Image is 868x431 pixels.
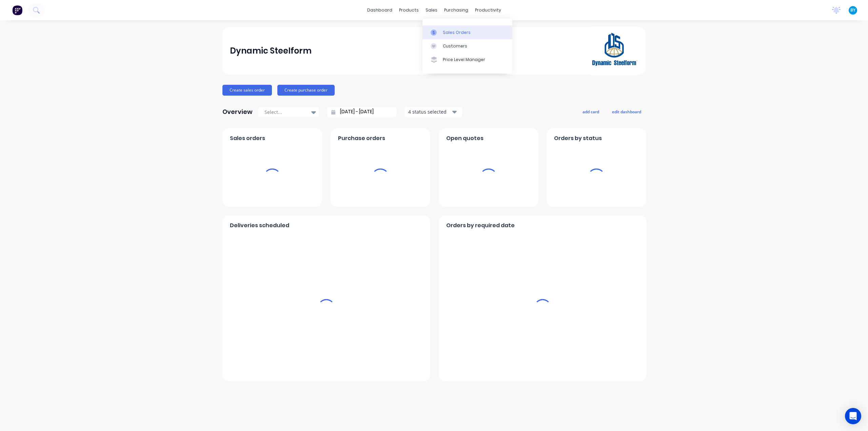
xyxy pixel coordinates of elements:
[446,221,515,230] span: Orders by required date
[396,5,422,15] div: products
[608,107,646,116] button: edit dashboard
[422,53,512,66] a: Price Level Manager
[441,5,472,15] div: purchasing
[405,107,462,117] button: 4 status selected
[422,39,512,53] a: Customers
[230,44,312,58] div: Dynamic Steelform
[277,85,335,96] button: Create purchase order
[222,105,253,119] div: Overview
[554,134,602,142] span: Orders by status
[230,134,265,142] span: Sales orders
[338,134,385,142] span: Purchase orders
[408,108,451,115] div: 4 status selected
[12,5,22,15] img: Factory
[443,30,471,36] div: Sales Orders
[222,85,272,96] button: Create sales order
[422,5,441,15] div: sales
[443,43,467,49] div: Customers
[850,7,855,13] span: BY
[364,5,396,15] a: dashboard
[422,25,512,39] a: Sales Orders
[230,221,289,230] span: Deliveries scheduled
[443,57,485,63] div: Price Level Manager
[446,134,484,142] span: Open quotes
[591,26,638,75] img: Dynamic Steelform
[845,408,861,424] div: Open Intercom Messenger
[472,5,505,15] div: productivity
[578,107,604,116] button: add card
